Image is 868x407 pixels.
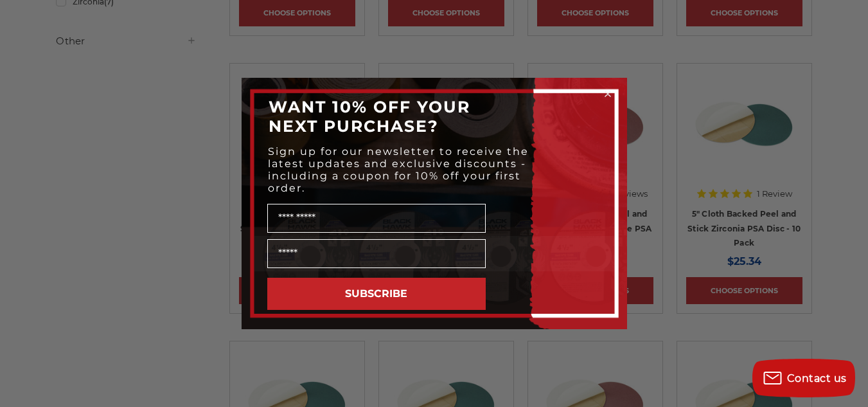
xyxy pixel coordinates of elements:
[601,87,614,100] button: Close dialog
[269,97,470,136] span: WANT 10% OFF YOUR NEXT PURCHASE?
[752,359,855,397] button: Contact us
[787,372,847,384] span: Contact us
[267,278,486,310] button: SUBSCRIBE
[267,239,486,268] input: Email
[268,145,529,194] span: Sign up for our newsletter to receive the latest updates and exclusive discounts - including a co...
